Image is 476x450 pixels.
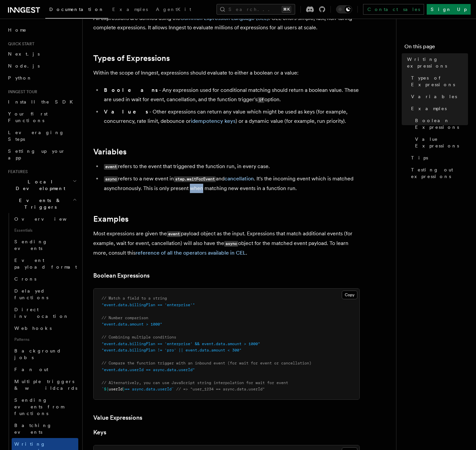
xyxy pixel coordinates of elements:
span: "event.data.billingPlan != 'pro' || event.data.amount < 300" [102,348,241,352]
span: "event.data.userId == async.data.userId" [102,367,195,372]
code: step.waitForEvent [174,176,216,182]
span: Crons [14,276,36,282]
span: Install the SDK [8,99,77,105]
a: Tips [408,152,468,164]
a: Boolean Expressions [412,114,468,133]
span: // Match a field to a string [102,296,167,301]
span: "event.data.amount > 1000" [102,322,162,327]
span: Multiple triggers & wildcards [14,379,77,391]
span: } [123,387,125,391]
span: Testing out expressions [411,166,468,180]
li: refers to a new event in and . It's the incoming event which is matched asynchronously. This is o... [102,174,360,193]
span: "event.data.billingPlan == 'enterprise' && event.data.amount > 1000" [102,341,260,346]
span: Batching events [14,423,52,435]
span: // Compare the function trigger with an inbound event (for wait for event or cancellation) [102,361,311,365]
span: Value Expressions [415,136,468,149]
button: Search...⌘K [217,4,295,15]
a: AgentKit [152,2,195,18]
span: ${ [104,387,109,391]
span: Setting up your app [8,148,65,160]
span: Node.js [8,63,40,69]
span: Variables [411,93,457,100]
kbd: ⌘K [282,6,291,13]
span: == async.data.userId` [125,387,174,391]
span: userId [109,387,123,391]
code: if [257,97,264,103]
span: Quick start [5,41,34,47]
span: Webhooks [14,326,52,331]
span: Leveraging Steps [8,130,64,142]
span: Home [8,27,27,33]
span: Local Development [5,178,73,192]
a: Batching events [12,419,78,438]
li: - Any expression used for conditional matching should return a boolean value. These are used in w... [102,86,360,105]
span: Next.js [8,51,40,57]
a: Testing out expressions [408,164,468,182]
span: Overview [14,216,83,222]
span: Your first Functions [8,111,48,123]
span: Examples [112,7,148,12]
code: async [104,176,118,182]
button: Events & Triggers [5,194,78,213]
span: Examples [411,105,447,112]
span: // Combining multiple conditions [102,335,176,339]
span: Documentation [49,7,104,12]
a: Boolean Expressions [93,271,150,280]
span: Fan out [14,367,48,372]
button: Copy [342,291,357,299]
button: Toggle dark mode [336,5,352,13]
span: Sending events [14,239,48,251]
a: Sending events from functions [12,394,78,419]
a: Next.js [5,48,78,60]
code: async [224,241,238,247]
a: Variables [93,147,127,156]
a: Value Expressions [412,133,468,152]
span: Types of Expressions [411,75,468,88]
a: Webhooks [12,322,78,334]
span: Sending events from functions [14,397,64,416]
a: Sending events [12,236,78,254]
a: Direct invocation [12,304,78,322]
li: refers to the event that triggered the function run, in every case. [102,162,360,171]
span: Writing expressions [407,56,468,69]
a: Keys [93,428,106,437]
a: idempotency keys [191,118,236,124]
span: ` [102,387,104,391]
span: // Alternatively, you can use JavaScript string interpolation for wait for event [102,380,288,385]
span: Event payload format [14,258,77,270]
a: Crons [12,273,78,285]
a: Event payload format [12,254,78,273]
a: Value Expressions [93,413,142,422]
a: Overview [12,213,78,225]
strong: Values [104,109,149,115]
a: Fan out [12,363,78,375]
li: - Other expressions can return any value which might be used as keys (for example, concurrency, r... [102,107,360,126]
span: Tips [411,154,428,161]
span: // => "user_1234 == async.data.userId" [176,387,265,391]
a: Home [5,24,78,36]
span: // Number comparison [102,316,148,320]
a: cancellation [225,175,254,182]
a: Variables [408,91,468,103]
a: Delayed functions [12,285,78,304]
a: Types of Expressions [408,72,468,91]
span: Essentials [12,225,78,236]
span: Python [8,75,32,81]
a: Writing expressions [404,53,468,72]
span: Boolean Expressions [415,117,468,130]
a: Background jobs [12,345,78,363]
span: Background jobs [14,348,61,360]
a: Python [5,72,78,84]
code: event [104,164,118,170]
a: Examples [108,2,152,18]
strong: Booleans [104,87,159,93]
a: Examples [93,214,129,224]
p: Within the scope of Inngest, expressions should evaluate to either a boolean or a value: [93,68,360,78]
span: Features [5,169,28,174]
code: event [167,231,181,237]
span: "event.data.billingPlan == 'enterprise'" [102,303,195,307]
span: Inngest tour [5,89,37,95]
span: Events & Triggers [5,197,73,210]
a: Multiple triggers & wildcards [12,375,78,394]
a: Types of Expressions [93,54,170,63]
